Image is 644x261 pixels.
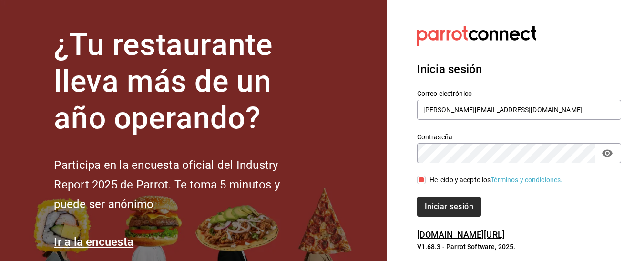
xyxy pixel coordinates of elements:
[417,242,621,251] p: V1.68.3 - Parrot Software, 2025.
[599,145,615,161] button: passwordField
[417,230,505,240] a: [DOMAIN_NAME][URL]
[54,156,311,214] h2: Participa en la encuesta oficial del Industry Report 2025 de Parrot. Te toma 5 minutos y puede se...
[417,197,481,217] button: Iniciar sesión
[54,27,311,136] h1: ¿Tu restaurante lleva más de un año operando?
[417,100,621,120] input: Ingresa tu correo electrónico
[417,61,621,78] h3: Inicia sesión
[429,175,563,185] div: He leído y acepto los
[491,176,562,184] a: Términos y condiciones.
[417,90,621,97] label: Correo electrónico
[54,235,133,249] a: Ir a la encuesta
[417,134,621,140] label: Contraseña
